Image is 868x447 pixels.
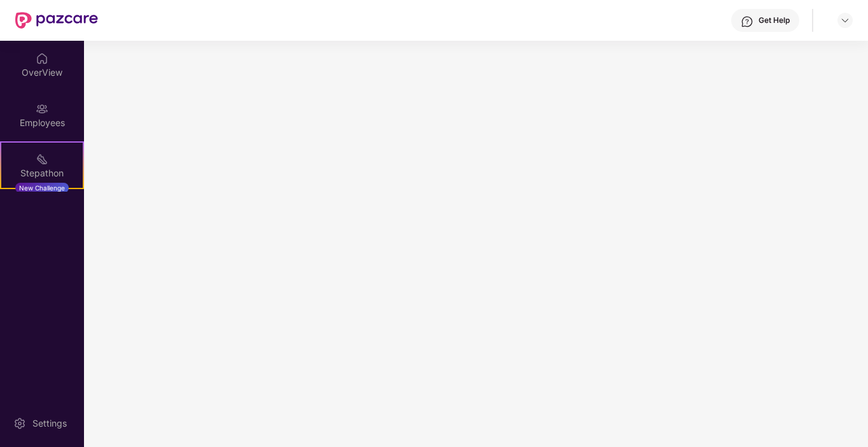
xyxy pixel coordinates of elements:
[36,103,48,115] img: svg+xml;base64,PHN2ZyBpZD0iRW1wbG95ZWVzIiB4bWxucz0iaHR0cDovL3d3dy53My5vcmcvMjAwMC9zdmciIHdpZHRoPS...
[36,52,48,65] img: svg+xml;base64,PHN2ZyBpZD0iSG9tZSIgeG1sbnM9Imh0dHA6Ly93d3cudzMub3JnLzIwMDAvc3ZnIiB3aWR0aD0iMjAiIG...
[13,417,26,430] img: svg+xml;base64,PHN2ZyBpZD0iU2V0dGluZy0yMHgyMCIgeG1sbnM9Imh0dHA6Ly93d3cudzMub3JnLzIwMDAvc3ZnIiB3aW...
[36,153,48,166] img: svg+xml;base64,PHN2ZyB4bWxucz0iaHR0cDovL3d3dy53My5vcmcvMjAwMC9zdmciIHdpZHRoPSIyMSIgaGVpZ2h0PSIyMC...
[759,15,790,25] div: Get Help
[741,15,753,28] img: svg+xml;base64,PHN2ZyBpZD0iSGVscC0zMngzMiIgeG1sbnM9Imh0dHA6Ly93d3cudzMub3JnLzIwMDAvc3ZnIiB3aWR0aD...
[840,15,850,25] img: svg+xml;base64,PHN2ZyBpZD0iRHJvcGRvd24tMzJ4MzIiIHhtbG5zPSJodHRwOi8vd3d3LnczLm9yZy8yMDAwL3N2ZyIgd2...
[29,417,71,430] div: Settings
[15,183,69,193] div: New Challenge
[1,167,83,180] div: Stepathon
[15,12,98,29] img: New Pazcare Logo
